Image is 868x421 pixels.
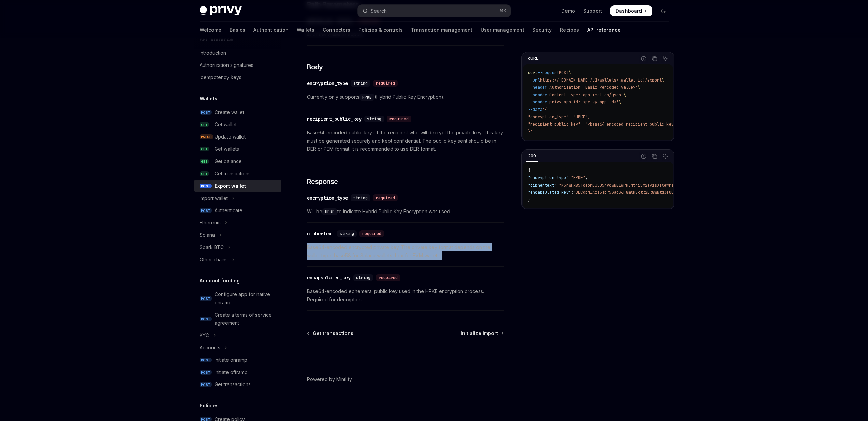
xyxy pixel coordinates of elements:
[200,22,221,38] a: Welcome
[587,22,621,38] a: API reference
[373,80,398,87] div: required
[215,206,242,215] div: Authenticate
[528,175,569,180] span: "encryption_type"
[194,71,281,84] a: Idempotency keys
[461,330,503,337] a: Initialize import
[569,70,571,75] span: \
[583,8,602,14] a: Support
[307,274,351,281] div: encapsulated_key
[559,183,717,188] span: "N3rWFx85foeomDu8054VcwNBIwPkVNt4i5m2av1sXsXeWrIicVGwutFist12MmnI"
[200,219,221,227] div: Ethereum
[200,194,228,202] div: Import wallet
[308,330,353,337] a: Get transactions
[371,7,390,15] div: Search...
[376,274,400,281] div: required
[307,230,334,237] div: ciphertext
[585,175,588,180] span: ,
[639,152,648,161] button: Report incorrect code
[639,54,648,63] button: Report incorrect code
[194,241,281,253] button: Toggle Spark BTC section
[528,85,547,90] span: --header
[200,122,209,127] span: GET
[194,204,281,217] a: POSTAuthenticate
[528,114,590,120] span: "encryption_type": "HPKE",
[528,183,557,188] span: "ciphertext"
[307,129,504,153] span: Base64-encoded public key of the recipient who will decrypt the private key. This key must be gen...
[569,175,571,180] span: :
[253,22,289,38] a: Authentication
[528,77,540,83] span: --url
[638,85,640,90] span: \
[194,253,281,266] button: Toggle Other chains section
[215,368,248,376] div: Initiate offramp
[200,317,212,322] span: POST
[526,152,538,160] div: 200
[387,116,411,122] div: required
[194,309,281,329] a: POSTCreate a terms of service agreement
[200,171,209,176] span: GET
[215,356,247,364] div: Initiate onramp
[200,231,215,239] div: Solana
[610,5,652,16] a: Dashboard
[358,22,403,38] a: Policies & controls
[194,329,281,342] button: Toggle KYC section
[194,106,281,118] a: POSTCreate wallet
[200,296,212,301] span: POST
[358,5,511,17] button: Open search
[661,54,670,63] button: Ask AI
[215,170,251,178] div: Get transactions
[200,370,212,375] span: POST
[356,275,370,280] span: string
[215,133,246,141] div: Update wallet
[340,231,354,236] span: string
[215,290,277,307] div: Configure app for native onramp
[215,120,237,129] div: Get wallet
[307,80,348,87] div: encryption_type
[559,70,569,75] span: POST
[200,358,212,363] span: POST
[215,182,246,190] div: Export wallet
[194,118,281,131] a: GETGet wallet
[200,73,241,82] div: Idempotency keys
[547,85,638,90] span: 'Authorization: Basic <encoded-value>'
[540,77,662,83] span: https://[DOMAIN_NAME]/v1/wallets/{wallet_id}/export
[194,354,281,366] a: POSTInitiate onramp
[353,81,368,86] span: string
[215,145,239,153] div: Get wallets
[194,366,281,378] a: POSTInitiate offramp
[658,5,669,16] button: Toggle dark mode
[307,243,504,260] span: Base64-encoded encrypted private key. The private key format depends on the wallet type: base58 f...
[353,195,368,201] span: string
[359,230,384,237] div: required
[200,256,228,264] div: Other chains
[619,99,621,105] span: \
[200,277,240,285] h5: Account funding
[297,22,314,38] a: Wallets
[200,147,209,152] span: GET
[571,190,573,195] span: :
[532,22,552,38] a: Security
[323,22,350,38] a: Connectors
[200,208,212,213] span: POST
[528,190,571,195] span: "encapsulated_key"
[200,95,217,103] h5: Wallets
[194,192,281,204] button: Toggle Import wallet section
[194,342,281,354] button: Toggle Accounts section
[200,6,242,16] img: dark logo
[461,330,498,337] span: Initialize import
[367,116,381,122] span: string
[307,62,323,72] span: Body
[307,177,338,186] span: Response
[200,243,224,251] div: Spark BTC
[200,382,212,387] span: POST
[616,8,642,14] span: Dashboard
[307,93,504,101] span: Currently only supports (Hybrid Public Key Encryption).
[322,208,337,215] code: HPKE
[200,344,220,352] div: Accounts
[547,99,619,105] span: 'privy-app-id: <privy-app-id>'
[194,143,281,155] a: GETGet wallets
[200,159,209,164] span: GET
[307,287,504,304] span: Base64-encoded ephemeral public key used in the HPKE encryption process. Required for decryption.
[411,22,472,38] a: Transaction management
[560,22,579,38] a: Recipes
